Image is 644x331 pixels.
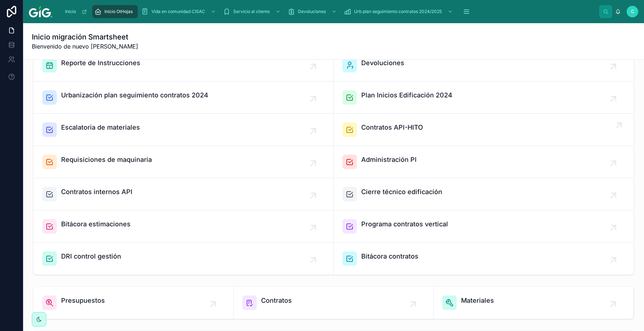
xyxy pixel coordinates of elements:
[334,114,634,146] a: Contratos API-HITO
[65,9,76,14] span: Inicio
[34,243,334,275] a: DRI control gestión
[334,146,634,178] a: Administración PI
[34,114,334,146] a: Escalatoria de materiales
[334,81,634,114] a: Plan Inicios Edificación 2024
[61,219,131,229] span: Bitácora estimaciones
[354,9,442,14] span: Urb plan seguimiento contratos 2024/2025
[286,5,340,18] a: Devoluciones
[61,122,140,133] span: Escalatoria de materiales
[139,5,219,18] a: Vida en comunidad CISAC
[334,243,634,275] a: Bitácora contratos
[631,9,634,14] span: C
[361,219,448,229] span: Programa contratos vertical
[34,178,334,210] a: Contratos internos API
[34,81,334,114] a: Urbanización plan seguimiento contratos 2024
[61,90,208,100] span: Urbanización plan seguimiento contratos 2024
[361,90,452,100] span: Plan Inicios Edificación 2024
[361,122,423,133] span: Contratos API-HITO
[61,187,132,197] span: Contratos internos API
[342,5,456,18] a: Urb plan seguimiento contratos 2024/2025
[234,287,434,319] a: Contratos
[361,187,442,197] span: Cierre técnico edificación
[434,287,634,319] a: Materiales
[92,5,138,18] a: Inicio OtHojas
[361,155,417,165] span: Administración PI
[221,5,284,18] a: Servicio al cliente
[298,9,326,14] span: Devoluciones
[32,42,138,51] span: Bienvenido de nuevo [PERSON_NAME]
[61,5,91,18] a: Inicio
[34,210,334,243] a: Bitácora estimaciones
[233,9,270,14] span: Servicio al cliente
[29,6,52,17] img: App logo
[105,9,133,14] span: Inicio OtHojas
[34,287,234,319] a: Presupuestos
[361,251,418,261] span: Bitácora contratos
[334,210,634,243] a: Programa contratos vertical
[61,296,105,306] span: Presupuestos
[334,178,634,210] a: Cierre técnico edificación
[61,251,121,261] span: DRI control gestión
[461,296,494,306] span: Materiales
[61,155,152,165] span: Requisiciones de maquinaria
[261,296,292,306] span: Contratos
[361,58,404,68] span: Devoluciones
[34,146,334,178] a: Requisiciones de maquinaria
[58,4,599,20] div: scrollable content
[152,9,205,14] span: Vida en comunidad CISAC
[32,32,138,42] h1: Inicio migración Smartsheet
[34,49,334,81] a: Reporte de Instrucciones
[61,58,140,68] span: Reporte de Instrucciones
[334,49,634,81] a: Devoluciones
